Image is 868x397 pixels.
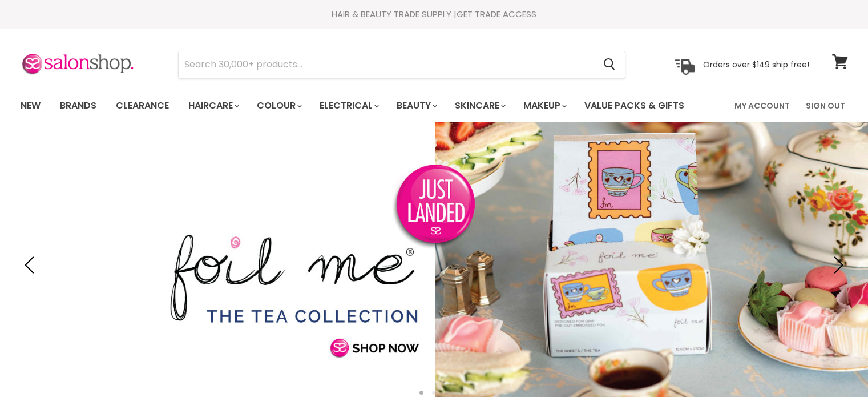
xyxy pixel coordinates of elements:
[12,94,49,118] a: New
[515,94,574,118] a: Makeup
[248,94,309,118] a: Colour
[51,94,105,118] a: Brands
[576,94,693,118] a: Value Packs & Gifts
[179,51,595,78] input: Search
[419,391,423,395] li: Page dot 1
[825,254,848,276] button: Next
[311,94,386,118] a: Electrical
[178,51,625,78] form: Product
[446,94,512,118] a: Skincare
[457,8,536,20] a: GET TRADE ACCESS
[180,94,246,118] a: Haircare
[728,94,797,118] a: My Account
[445,391,449,395] li: Page dot 3
[432,391,436,395] li: Page dot 2
[388,94,444,118] a: Beauty
[20,254,43,276] button: Previous
[6,89,862,122] nav: Main
[595,51,625,78] button: Search
[107,94,177,118] a: Clearance
[12,89,710,122] ul: Main menu
[6,9,862,20] div: HAIR & BEAUTY TRADE SUPPLY |
[703,59,809,69] p: Orders over $149 ship free!
[799,94,852,118] a: Sign Out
